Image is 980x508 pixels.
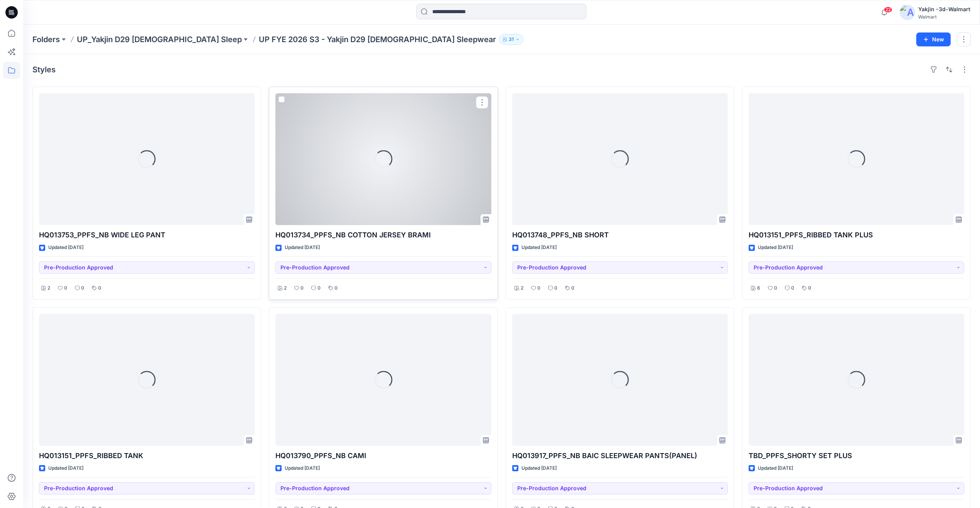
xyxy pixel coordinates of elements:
p: 0 [774,284,777,292]
div: Walmart [918,14,970,20]
span: 22 [884,7,892,13]
p: HQ013734_PPFS_NB COTTON JERSEY BRAMI [275,230,491,240]
p: Updated [DATE] [48,464,83,472]
p: 0 [808,284,811,292]
button: New [916,32,951,46]
p: 0 [571,284,574,292]
p: 0 [791,284,794,292]
div: Yakjin -3d-Walmart [918,5,970,14]
p: Updated [DATE] [285,464,320,472]
p: Updated [DATE] [285,244,320,252]
p: 0 [318,284,321,292]
p: Updated [DATE] [758,464,793,472]
p: HQ013790_PPFS_NB CAMI [275,450,491,461]
p: 6 [757,284,760,292]
a: Folders [32,34,60,45]
p: 0 [64,284,67,292]
p: Updated [DATE] [521,244,557,252]
p: 31 [509,35,514,44]
p: HQ013151_PPFS_RIBBED TANK PLUS [749,230,964,240]
p: 0 [554,284,557,292]
p: HQ013917_PPFS_NB BAIC SLEEPWEAR PANTS(PANEL) [512,450,728,461]
p: HQ013748_PPFS_NB SHORT [512,230,728,240]
p: 2 [284,284,287,292]
p: HQ013753_PPFS_NB WIDE LEG PANT [39,230,255,240]
p: HQ013151_PPFS_RIBBED TANK [39,450,255,461]
h4: Styles [32,65,56,74]
p: 0 [81,284,84,292]
a: UP_Yakjin D29 [DEMOGRAPHIC_DATA] Sleep [77,34,242,45]
p: 0 [301,284,304,292]
p: 2 [521,284,523,292]
p: 0 [537,284,540,292]
button: 31 [499,34,523,45]
p: 0 [335,284,338,292]
p: Updated [DATE] [521,464,557,472]
p: 0 [98,284,101,292]
img: avatar [900,5,915,20]
p: UP FYE 2026 S3 - Yakjin D29 [DEMOGRAPHIC_DATA] Sleepwear [259,34,496,45]
p: TBD_PPFS_SHORTY SET PLUS [749,450,964,461]
p: 2 [48,284,50,292]
p: Updated [DATE] [758,244,793,252]
p: Updated [DATE] [48,244,83,252]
